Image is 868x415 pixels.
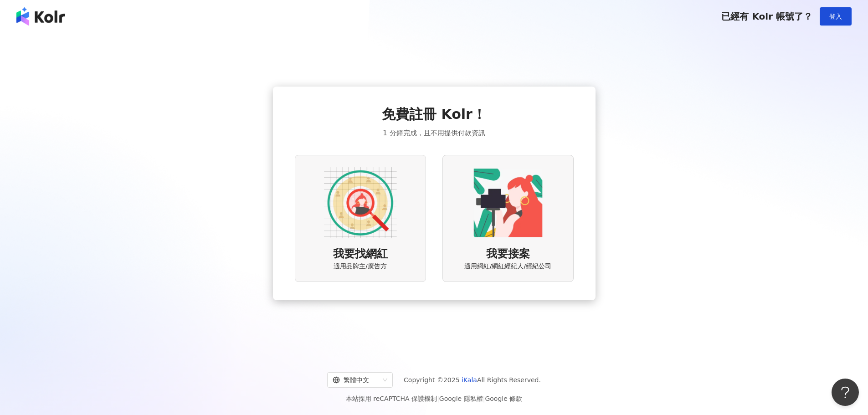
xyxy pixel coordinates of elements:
[832,379,859,406] iframe: Help Scout Beacon - Open
[462,376,477,384] a: iKala
[464,262,551,271] span: 適用網紅/網紅經紀人/經紀公司
[324,166,397,239] img: AD identity option
[820,7,852,26] button: 登入
[334,262,387,271] span: 適用品牌主/廣告方
[829,13,842,20] span: 登入
[486,246,530,262] span: 我要接案
[383,128,485,138] span: 1 分鐘完成，且不用提供付款資訊
[382,105,486,124] span: 免費註冊 Kolr！
[483,395,485,402] span: |
[472,166,544,239] img: KOL identity option
[404,374,541,385] span: Copyright © 2025 All Rights Reserved.
[333,373,379,387] div: 繁體中文
[437,395,439,402] span: |
[16,7,65,26] img: logo
[346,393,522,404] span: 本站採用 reCAPTCHA 保護機制
[721,11,812,22] span: 已經有 Kolr 帳號了？
[485,395,522,402] a: Google 條款
[439,395,483,402] a: Google 隱私權
[333,246,388,262] span: 我要找網紅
